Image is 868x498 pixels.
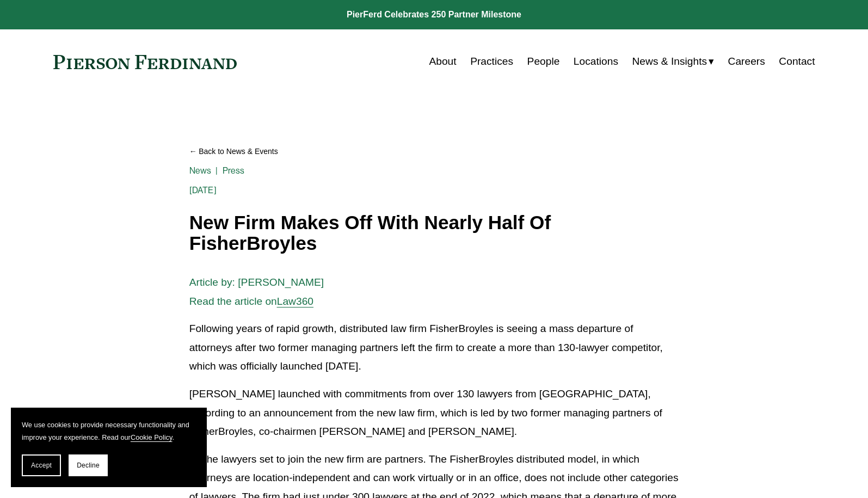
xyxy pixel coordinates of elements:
[31,462,52,469] span: Accept
[189,385,679,441] p: [PERSON_NAME] launched with commitments from over 130 lawyers from [GEOGRAPHIC_DATA], according t...
[779,51,815,72] a: Contact
[189,165,212,176] a: News
[11,408,207,487] section: Cookie banner
[131,433,173,441] a: Cookie Policy
[69,454,108,476] button: Decline
[223,165,245,176] a: Press
[22,454,61,476] button: Accept
[470,51,513,72] a: Practices
[189,276,324,307] span: Article by: [PERSON_NAME] Read the article on
[189,185,217,195] span: [DATE]
[189,212,679,254] h1: New Firm Makes Off With Nearly Half Of FisherBroyles
[189,319,679,376] p: Following years of rapid growth, distributed law firm FisherBroyles is seeing a mass departure of...
[632,52,707,71] span: News & Insights
[77,462,100,469] span: Decline
[728,51,765,72] a: Careers
[429,51,456,72] a: About
[574,51,618,72] a: Locations
[527,51,560,72] a: People
[632,51,715,72] a: folder dropdown
[189,142,679,161] a: Back to News & Events
[22,419,196,444] p: We use cookies to provide necessary functionality and improve your experience. Read our .
[277,296,313,307] a: Law360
